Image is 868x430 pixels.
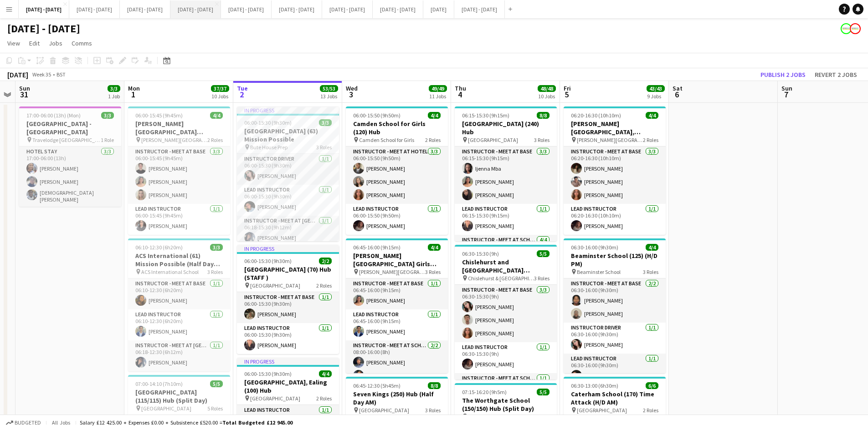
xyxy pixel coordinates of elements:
h3: ACS International (61) Mission Possible (Half Day AM) [128,252,230,268]
span: [GEOGRAPHIC_DATA] [250,282,300,289]
span: 2 Roles [643,407,658,414]
app-card-role: Lead Instructor1/106:10-12:30 (6h20m)[PERSON_NAME] [128,309,230,340]
span: Beaminster School [577,268,621,275]
span: 06:20-16:30 (10h10m) [571,112,621,119]
h3: The Worthgate School (150/150) Hub (Split Day) [455,396,557,413]
span: 17:00-06:00 (13h) (Mon) [26,112,81,119]
span: 2 Roles [534,413,550,420]
span: 06:00-15:30 (9h30m) [244,370,292,377]
app-job-card: 17:00-06:00 (13h) (Mon)3/3[GEOGRAPHIC_DATA] - [GEOGRAPHIC_DATA] Travelodge [GEOGRAPHIC_DATA] [GEO... [19,106,121,207]
button: [DATE] - [DATE] [322,0,373,18]
span: Wed [346,84,358,92]
div: Salary £12 425.00 + Expenses £0.00 + Subsistence £520.00 = [80,419,293,426]
span: ACS International School [141,268,199,275]
span: 4/4 [428,112,441,119]
div: 06:00-15:45 (9h45m)4/4[PERSON_NAME][GEOGRAPHIC_DATA][PERSON_NAME] (100) Hub [PERSON_NAME][GEOGRAP... [128,106,230,235]
h3: [PERSON_NAME][GEOGRAPHIC_DATA] Girls (120/120) Hub (Split Day) [346,252,448,268]
button: [DATE] [423,0,454,18]
span: Mon [128,84,140,92]
app-card-role: Instructor Driver1/106:00-15:30 (9h30m)[PERSON_NAME] [237,154,339,185]
div: 9 Jobs [647,93,664,100]
button: [DATE] - [DATE] [120,0,170,18]
span: 06:45-16:00 (9h15m) [353,244,401,251]
span: 06:10-12:30 (6h20m) [135,244,183,251]
div: In progress [237,358,339,365]
app-job-card: In progress06:00-15:30 (9h30m)2/2[GEOGRAPHIC_DATA] (70) Hub (STAFF ) [GEOGRAPHIC_DATA]2 RolesInst... [237,245,339,354]
h3: [PERSON_NAME][GEOGRAPHIC_DATA], [PERSON_NAME] (126/94) Hub (Split Day) [564,120,666,136]
span: 2/2 [319,258,332,264]
span: [PERSON_NAME][GEOGRAPHIC_DATA] for Girls [359,268,425,275]
h3: [GEOGRAPHIC_DATA] (240) Hub [455,120,557,136]
span: 2 Roles [643,137,658,143]
app-card-role: Instructor - Meet at Base3/306:20-16:30 (10h10m)[PERSON_NAME][PERSON_NAME][PERSON_NAME] [564,147,666,204]
h3: [GEOGRAPHIC_DATA] (63) Mission Possible [237,127,339,143]
span: [GEOGRAPHIC_DATA] [141,405,191,412]
h3: Seven Kings (250) Hub (Half Day AM) [346,390,448,406]
app-job-card: 06:15-15:30 (9h15m)8/8[GEOGRAPHIC_DATA] (240) Hub [GEOGRAPHIC_DATA]3 RolesInstructor - Meet at Ba... [455,106,557,241]
span: 3 [344,89,358,100]
span: 6 [671,89,683,100]
app-card-role: Instructor - Meet at Base3/306:00-15:45 (9h45m)[PERSON_NAME][PERSON_NAME][PERSON_NAME] [128,147,230,204]
app-card-role: Lead Instructor1/106:45-16:00 (9h15m)[PERSON_NAME] [346,309,448,340]
span: 4/4 [210,112,223,119]
span: 48/48 [538,85,556,92]
div: 06:00-15:50 (9h50m)4/4Camden School for Girls (120) Hub Camden School for Girls2 RolesInstructor ... [346,106,448,235]
app-card-role: Hotel Stay3/317:00-06:00 (13h)[PERSON_NAME][PERSON_NAME][DEMOGRAPHIC_DATA][PERSON_NAME] [19,147,121,207]
app-job-card: 06:30-15:30 (9h)5/5Chislehurst and [GEOGRAPHIC_DATA] (130/130) Hub (split day) Chislehurst & [GEO... [455,245,557,379]
span: Fri [564,84,571,92]
span: 3 Roles [207,268,223,275]
span: 3 Roles [534,137,550,143]
span: Sun [19,84,30,92]
span: 07:15-16:20 (9h5m) [462,389,507,395]
span: Travelodge [GEOGRAPHIC_DATA] [GEOGRAPHIC_DATA] [32,137,101,143]
div: 10 Jobs [211,93,229,100]
h3: [GEOGRAPHIC_DATA] - [GEOGRAPHIC_DATA] [19,120,121,136]
span: Total Budgeted £12 945.00 [222,419,293,426]
span: [GEOGRAPHIC_DATA] [577,407,627,414]
h3: [GEOGRAPHIC_DATA], Ealing (100) Hub [237,378,339,395]
span: Week 35 [30,71,53,78]
span: All jobs [50,419,72,426]
span: 1 Role [101,137,114,143]
div: In progress [237,245,339,252]
span: 2 Roles [207,137,223,143]
button: [DATE] - [DATE] [454,0,505,18]
button: [DATE] - [DATE] [69,0,120,18]
span: 43/43 [647,85,665,92]
span: 2 [236,89,248,100]
app-job-card: 06:45-16:00 (9h15m)4/4[PERSON_NAME][GEOGRAPHIC_DATA] Girls (120/120) Hub (Split Day) [PERSON_NAME... [346,238,448,373]
h3: [GEOGRAPHIC_DATA] (115/115) Hub (Split Day) [128,388,230,405]
span: 3 Roles [316,144,332,151]
span: Comms [72,39,92,47]
app-card-role: Instructor - Meet at [GEOGRAPHIC_DATA]1/106:18-12:30 (6h12m)[PERSON_NAME] [128,340,230,371]
span: 3/3 [319,119,332,126]
app-card-role: Instructor - Meet at [GEOGRAPHIC_DATA]1/106:18-15:30 (9h12m)[PERSON_NAME] [237,216,339,247]
span: Bute House Prep [250,144,288,151]
span: 06:00-15:50 (9h50m) [353,112,401,119]
span: 5/5 [210,380,223,387]
app-card-role: Instructor - Meet at Base2/206:30-16:00 (9h30m)[PERSON_NAME][PERSON_NAME] [564,278,666,323]
div: 13 Jobs [320,93,338,100]
span: 4/4 [428,244,441,251]
span: [GEOGRAPHIC_DATA] [468,413,518,420]
div: 11 Jobs [429,93,447,100]
span: 4/4 [646,244,658,251]
span: 06:30-16:00 (9h30m) [571,244,618,251]
app-job-card: 06:10-12:30 (6h20m)3/3ACS International (61) Mission Possible (Half Day AM) ACS International Sch... [128,238,230,371]
app-card-role: Instructor - Meet at School2/208:00-16:00 (8h)[PERSON_NAME][PERSON_NAME] [346,340,448,384]
span: 3 Roles [534,275,550,282]
span: 3 Roles [643,268,658,275]
app-job-card: 06:30-16:00 (9h30m)4/4Beaminster School (125) (H/D PM) Beaminster School3 RolesInstructor - Meet ... [564,238,666,373]
app-card-role: Lead Instructor1/106:15-15:30 (9h15m)[PERSON_NAME] [455,204,557,235]
span: Budgeted [15,420,41,426]
button: [DATE] - [DATE] [373,0,423,18]
div: In progress [237,106,339,114]
span: 2 Roles [425,137,441,143]
app-job-card: 06:20-16:30 (10h10m)4/4[PERSON_NAME][GEOGRAPHIC_DATA], [PERSON_NAME] (126/94) Hub (Split Day) [PE... [564,106,666,235]
span: 5 [562,89,571,100]
button: [DATE] - [DATE] [221,0,272,18]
